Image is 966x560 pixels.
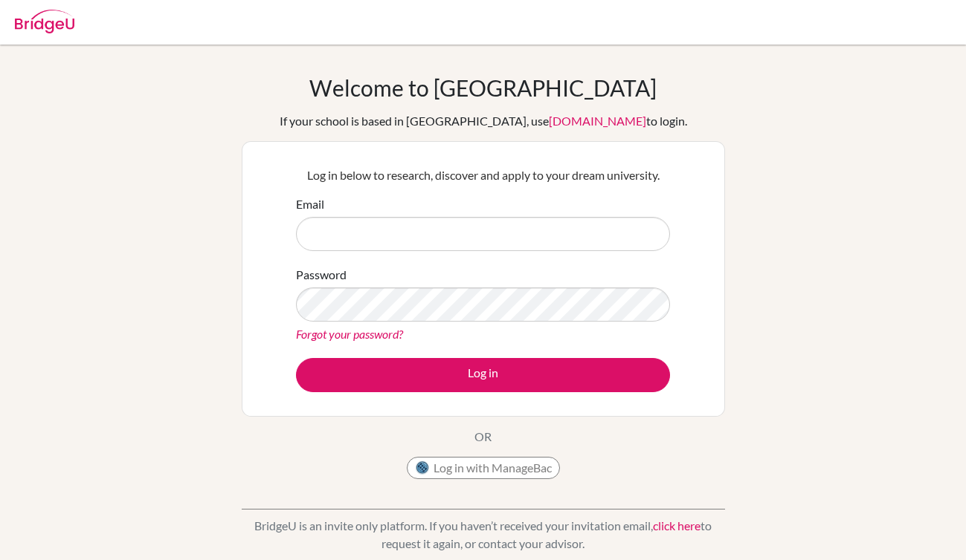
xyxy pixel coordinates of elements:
[296,266,347,284] label: Password
[296,327,403,341] a: Forgot your password?
[407,457,560,479] button: Log in with ManageBac
[653,518,701,533] a: click here
[15,10,74,33] img: Bridge-U
[296,195,324,213] label: Email
[549,114,646,128] a: [DOMAIN_NAME]
[296,358,670,392] button: Log in
[242,517,725,553] p: BridgeU is an invite only platform. If you haven’t received your invitation email, to request it ...
[296,166,670,184] p: Log in below to research, discover and apply to your dream university.
[309,74,657,101] h1: Welcome to [GEOGRAPHIC_DATA]
[280,112,687,130] div: If your school is based in [GEOGRAPHIC_DATA], use to login.
[474,428,492,446] p: OR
